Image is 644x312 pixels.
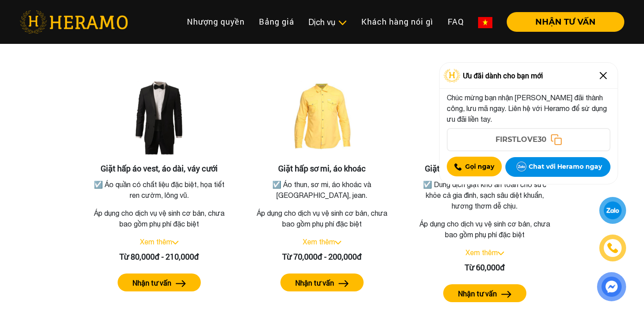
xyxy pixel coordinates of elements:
div: Dịch vụ [309,16,347,28]
p: ☑️ Dung dịch giặt khô an toàn cho sức khỏe cả gia đình, sạch sâu diệt khuẩn, hương thơm dễ chịu. [415,179,554,211]
img: vn-flag.png [478,17,492,28]
img: Logo [444,69,461,82]
a: NHẬN TƯ VẤN [500,18,624,26]
a: Nhận tư vấn arrow [88,274,230,291]
button: Nhận tư vấn [280,274,364,291]
label: Nhận tư vấn [458,288,497,299]
img: arrow_down.svg [498,252,504,255]
a: Nhận tư vấn arrow [414,284,556,302]
img: arrow_down.svg [335,241,341,244]
img: arrow [176,280,186,287]
span: Ưu đãi dành cho bạn mới [463,70,543,81]
a: Khách hàng nói gì [354,12,441,31]
button: Nhận tư vấn [443,284,526,302]
h3: Giặt hấp áo vest, áo dài, váy cưới [88,164,230,174]
img: subToggleIcon [338,18,347,27]
h3: Giặt hấp sơ mi, áo khoác [251,164,393,174]
a: FAQ [441,12,471,31]
button: Gọi ngay [447,157,502,176]
a: Bảng giá [252,12,301,31]
label: Nhận tư vấn [132,278,171,288]
div: Từ 60,000đ [414,261,556,274]
button: Nhận tư vấn [118,274,201,291]
button: Chat với Heramo ngay [505,157,610,177]
div: Từ 70,000đ - 200,000đ [251,251,393,263]
p: ☑️ Áo quần có chất liệu đặc biệt, họa tiết ren cườm, lông vũ. [90,179,229,201]
p: Áp dụng cho dịch vụ vệ sinh cơ bản, chưa bao gồm phụ phí đặc biệt [88,208,230,229]
label: Nhận tư vấn [295,278,334,288]
p: Chúc mừng bạn nhận [PERSON_NAME] đãi thành công, lưu mã ngay. Liên hệ với Heramo để sử dụng ưu đã... [447,92,610,124]
img: Giặt hấp sơ mi, áo khoác [277,74,367,164]
p: ☑️ Áo thun, sơ mi, áo khoác và [GEOGRAPHIC_DATA], jean. [253,179,391,201]
img: Zalo [514,160,529,174]
h3: Giặt hấp chăn mền, thú nhồi bông [414,164,556,174]
button: NHẬN TƯ VẤN [507,12,624,32]
p: Áp dụng cho dịch vụ vệ sinh cơ bản, chưa bao gồm phụ phí đặc biệt [251,208,393,229]
img: arrow_down.svg [172,241,178,244]
a: Xem thêm [466,248,498,256]
img: phone-icon [606,241,620,255]
img: Call [454,163,462,171]
img: Close [596,68,610,83]
a: Nhượng quyền [180,12,252,31]
a: Nhận tư vấn arrow [251,274,393,291]
img: Giặt hấp áo vest, áo dài, váy cưới [114,74,204,164]
span: FIRSTLOVE30 [496,134,547,145]
div: Từ 80,000đ - 210,000đ [88,251,230,263]
img: arrow [339,280,349,287]
a: phone-icon [600,235,626,261]
a: Xem thêm [303,238,335,246]
img: heramo-logo.png [20,10,128,34]
a: Xem thêm [140,238,172,246]
img: arrow [501,291,512,298]
p: Áp dụng cho dịch vụ vệ sinh cơ bản, chưa bao gồm phụ phí đặc biệt [414,218,556,240]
